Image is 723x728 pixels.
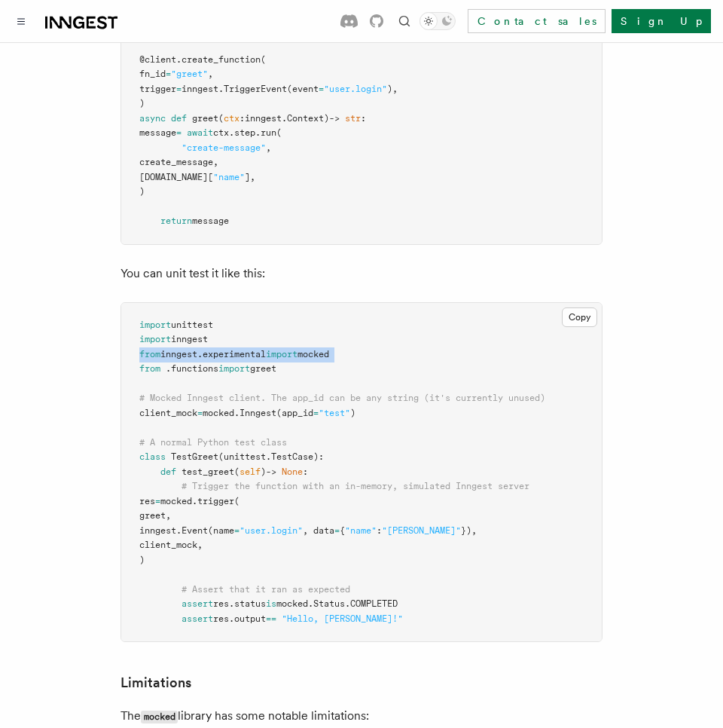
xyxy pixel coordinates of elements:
span: , data [303,525,334,536]
span: test_greet [182,466,234,477]
span: = [155,496,160,506]
span: . [197,349,203,359]
span: Event [182,525,208,536]
span: (app_id [276,408,313,418]
span: { [340,525,345,536]
span: . [229,127,234,138]
span: "test" [319,408,350,418]
span: , [208,69,213,79]
span: status [234,598,266,609]
span: greet [250,363,276,374]
span: Status [313,598,345,609]
span: = [313,408,319,418]
span: client_mock [139,408,197,418]
span: . [229,598,234,609]
span: . [282,113,287,124]
span: TestCase [271,451,313,462]
span: : [303,466,308,477]
span: class [139,451,166,462]
a: Sign Up [612,9,711,33]
span: . [234,408,239,418]
span: ctx [224,113,239,124]
span: : [239,113,245,124]
span: await [187,127,213,138]
span: "user.login" [239,525,303,536]
span: self [239,466,261,477]
span: def [160,466,176,477]
span: inngest [171,334,208,344]
span: "greet" [171,69,208,79]
span: . [229,613,234,624]
span: def [171,113,187,124]
span: TestGreet [171,451,218,462]
span: experimental [203,349,266,359]
span: unittest [171,320,213,330]
span: res [213,613,229,624]
span: ( [234,496,239,506]
span: # Trigger the function with an in-memory, simulated Inngest server [182,481,529,491]
span: . [176,54,182,65]
span: is [266,598,276,609]
span: res [139,496,155,506]
span: Context) [287,113,329,124]
span: trigger [139,84,176,94]
span: = [234,525,239,536]
span: import [139,334,171,344]
p: The library has some notable limitations: [120,705,602,727]
span: inngest. [139,525,182,536]
button: Copy [562,307,597,327]
span: inngest. [182,84,224,94]
span: = [334,525,340,536]
span: # A normal Python test class [139,437,287,448]
span: COMPLETED [350,598,398,609]
span: . [255,127,261,138]
span: "name" [345,525,377,536]
span: ) [139,98,145,109]
span: = [319,84,324,94]
span: inngest [160,349,197,359]
span: async [139,113,166,124]
span: ) [261,466,266,477]
span: # Assert that it ran as expected [182,584,350,595]
span: . [192,496,197,506]
span: message [192,216,229,226]
span: functions [171,363,218,374]
span: ): [313,451,324,462]
span: (name [208,525,234,536]
a: Contact sales [468,9,606,33]
span: trigger [197,496,234,506]
span: : [361,113,366,124]
span: ( [261,54,266,65]
span: step [234,127,255,138]
span: ( [276,127,282,138]
span: str [345,113,361,124]
span: . [308,598,313,609]
span: ) [139,186,145,197]
span: greet [192,113,218,124]
span: , [266,142,271,153]
span: "name" [213,172,245,182]
span: create_function [182,54,261,65]
span: = [166,69,171,79]
span: create_message, [139,157,218,167]
span: ctx [213,127,229,138]
span: mocked [160,496,192,506]
span: greet, [139,510,171,521]
span: . [166,363,171,374]
span: ( [234,466,239,477]
code: mocked [141,711,178,723]
span: ) [139,555,145,565]
span: # Mocked Inngest client. The app_id can be any string (it's currently unused) [139,393,545,403]
span: . [345,598,350,609]
span: mocked [297,349,329,359]
span: inngest [245,113,282,124]
span: message [139,127,176,138]
span: -> [329,113,340,124]
span: mocked [276,598,308,609]
span: = [176,127,182,138]
span: "Hello, [PERSON_NAME]!" [282,613,403,624]
span: assert [182,598,213,609]
span: ], [245,172,255,182]
span: client_mock, [139,540,203,550]
span: import [266,349,297,359]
